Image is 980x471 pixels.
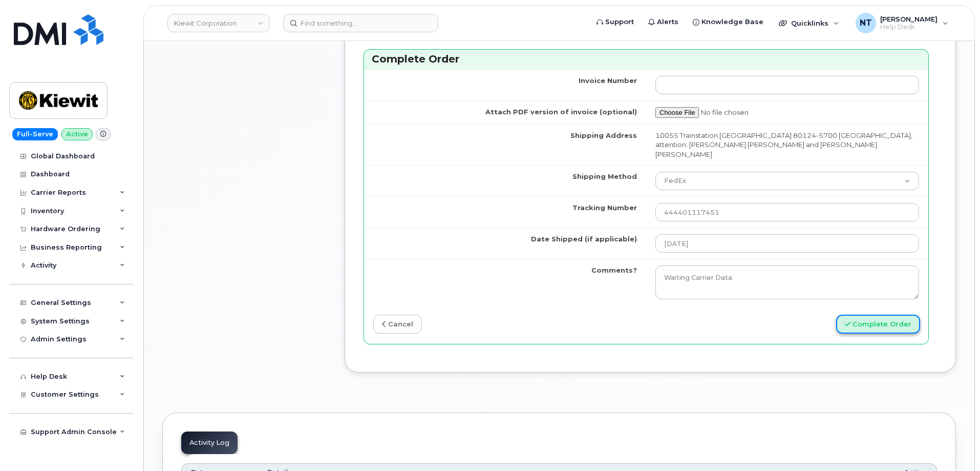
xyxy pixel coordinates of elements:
[485,107,637,117] label: Attach PDF version of invoice (optional)
[591,265,637,275] label: Comments?
[935,426,972,463] iframe: Messenger Launcher
[572,172,637,181] label: Shipping Method
[570,131,637,140] label: Shipping Address
[657,17,678,27] span: Alerts
[589,12,641,32] a: Support
[283,14,438,32] input: Find something...
[860,17,872,29] span: NT
[686,12,771,32] a: Knowledge Base
[531,234,637,244] label: Date Shipped (if applicable)
[701,17,763,27] span: Knowledge Base
[572,203,637,213] label: Tracking Number
[848,13,955,33] div: Nicholas Taylor
[167,14,270,32] a: Kiewit Corporation
[605,17,634,27] span: Support
[372,52,921,66] h3: Complete Order
[641,12,686,32] a: Alerts
[880,15,938,23] span: [PERSON_NAME]
[880,23,938,31] span: Help Desk
[655,265,919,299] textarea: Waiting Carrier Data
[836,315,920,334] button: Complete Order
[646,124,928,166] td: 10055 Trainstation [GEOGRAPHIC_DATA] 80124-5700 [GEOGRAPHIC_DATA], attention: [PERSON_NAME].[PERS...
[791,19,828,27] span: Quicklinks
[373,315,422,334] a: cancel
[579,76,637,86] label: Invoice Number
[772,13,846,33] div: Quicklinks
